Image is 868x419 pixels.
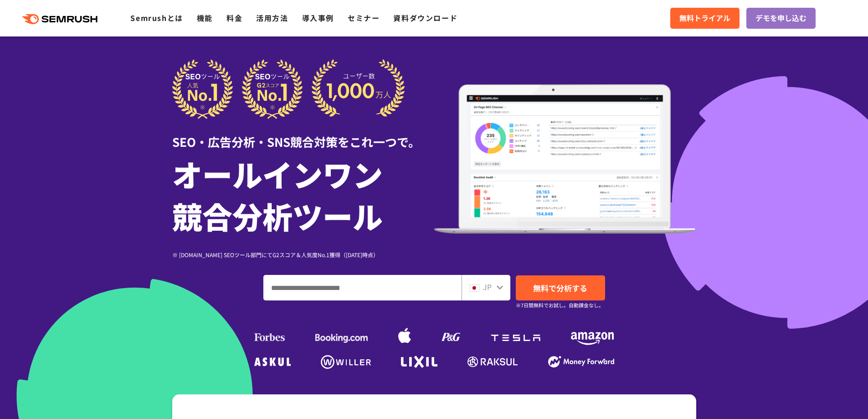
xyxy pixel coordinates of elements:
[393,12,457,23] a: 資料ダウンロード
[755,12,806,24] span: デモを申し込む
[197,12,213,23] a: 機能
[172,250,434,259] div: ※ [DOMAIN_NAME] SEOツール部門にてG2スコア＆人気度No.1獲得（[DATE]時点）
[533,282,587,294] span: 無料で分析する
[130,12,183,23] a: Semrushとは
[516,275,605,300] a: 無料で分析する
[256,12,288,23] a: 活用方法
[172,119,434,150] div: SEO・広告分析・SNS競合対策をこれ一つで。
[483,281,492,292] span: JP
[302,12,334,23] a: 導入事例
[679,12,730,24] span: 無料トライアル
[264,275,461,300] input: ドメイン、キーワードまたはURLを入力してください
[516,301,604,310] small: ※7日間無料でお試し。自動課金なし。
[746,8,816,29] a: デモを申し込む
[172,153,434,237] h1: オールインワン 競合分析ツール
[226,12,242,23] a: 料金
[348,12,380,23] a: セミナー
[670,8,740,29] a: 無料トライアル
